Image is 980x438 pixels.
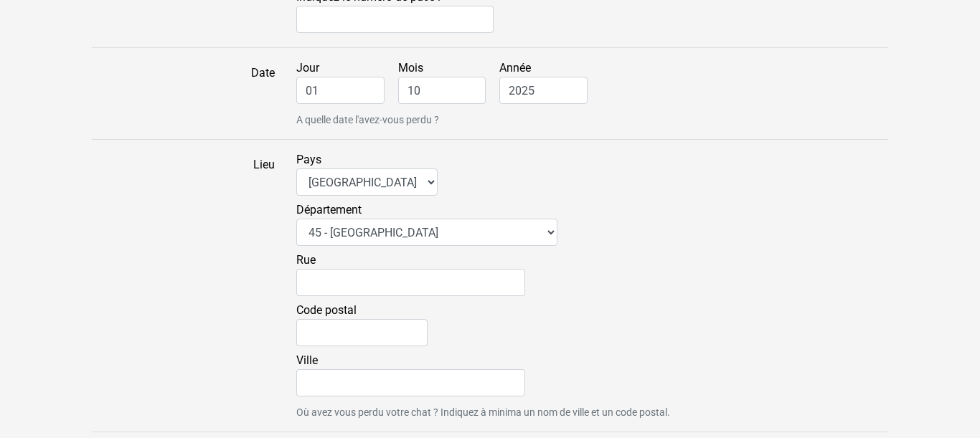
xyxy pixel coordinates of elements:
input: Rue [296,269,525,296]
input: Ville [296,369,525,396]
label: Code postal [296,302,428,346]
select: Département [296,219,557,246]
input: Mois [398,77,486,104]
label: Année [499,59,598,104]
label: Rue [296,252,525,296]
small: Où avez vous perdu votre chat ? Indiquez à minima un nom de ville et un code postal. [296,405,888,420]
select: Pays [296,168,438,196]
label: Jour [296,59,395,104]
label: Lieu [81,151,286,420]
input: Jour [296,77,385,104]
input: Code postal [296,319,428,346]
label: Mois [398,59,497,104]
input: Année [499,77,588,104]
small: A quelle date l'avez-vous perdu ? [296,113,888,128]
label: Pays [296,151,438,196]
label: Date [81,59,286,128]
label: Département [296,201,557,246]
label: Ville [296,352,525,396]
